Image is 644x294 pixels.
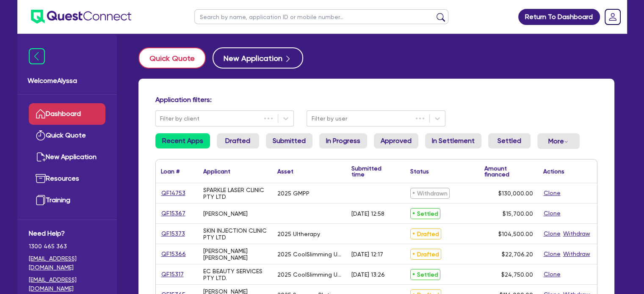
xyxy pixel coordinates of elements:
a: [EMAIL_ADDRESS][DOMAIN_NAME] [29,254,105,272]
button: Quick Quote [138,47,206,69]
a: Drafted [217,133,259,148]
span: Settled [410,208,440,219]
div: SKIN INJECTION CLINIC PTY LTD [203,227,267,241]
img: training [36,195,46,205]
div: Submitted time [351,165,392,177]
a: In Progress [319,133,367,148]
button: Clone [543,209,561,218]
input: Search by name, application ID or mobile number... [194,9,448,24]
div: [DATE] 12:17 [351,251,383,258]
button: Withdraw [563,229,591,239]
div: 2025 Ultherapy [277,231,320,237]
button: Clone [543,188,561,198]
div: Amount financed [484,165,533,177]
div: Status [410,168,429,174]
a: Dashboard [29,103,105,125]
a: QF15366 [161,249,186,259]
a: Recent Apps [155,133,210,148]
div: 2025 CoolSlimming Ultimate 360 [277,251,341,258]
span: $130,000.00 [498,190,533,197]
a: QF14753 [161,188,186,198]
img: quick-quote [36,130,46,140]
div: SPARKLE LASER CLINIC PTY LTD [203,187,267,200]
span: 1300 465 363 [29,242,105,251]
div: [PERSON_NAME] [203,210,248,217]
span: Withdrawn [410,188,450,199]
img: quest-connect-logo-blue [31,10,131,24]
button: Dropdown toggle [537,133,580,149]
a: Submitted [266,133,312,148]
h4: Application filters: [155,96,597,104]
button: Clone [543,269,561,279]
button: Clone [543,229,561,239]
span: Drafted [410,249,441,260]
a: Training [29,190,105,211]
span: Welcome Alyssa [28,76,107,86]
button: New Application [213,47,303,69]
span: Need Help? [29,228,105,239]
img: icon-menu-close [29,48,45,64]
span: $22,706.20 [502,251,533,258]
a: In Settlement [425,133,481,148]
a: Dropdown toggle [602,6,624,28]
a: Return To Dashboard [518,9,600,25]
span: Drafted [410,228,441,239]
img: resources [36,173,46,184]
div: 2025 CoolSlimming Ultimate360 [277,271,341,278]
div: [DATE] 13:26 [351,271,385,278]
a: QF15367 [161,209,186,218]
span: $24,750.00 [501,271,533,278]
div: Asset [277,168,293,174]
div: [PERSON_NAME] [PERSON_NAME] [203,247,267,261]
a: Quick Quote [138,47,213,69]
a: Settled [488,133,531,148]
div: Applicant [203,168,230,174]
span: Settled [410,269,440,280]
a: New Application [29,146,105,168]
a: Resources [29,168,105,190]
img: new-application [36,152,46,162]
button: Clone [543,249,561,259]
div: EC BEAUTY SERVICES PTY LTD. [203,268,267,281]
div: [DATE] 12:58 [351,210,384,217]
button: Withdraw [563,249,591,259]
div: Loan # [161,168,180,174]
div: 2025 GMPP [277,190,310,197]
a: Approved [374,133,418,148]
a: Quick Quote [29,125,105,146]
div: Actions [543,168,564,174]
a: [EMAIL_ADDRESS][DOMAIN_NAME] [29,275,105,293]
a: QF15373 [161,229,185,239]
span: $15,700.00 [503,210,533,217]
a: QF15317 [161,269,184,279]
span: $104,500.00 [498,231,533,237]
